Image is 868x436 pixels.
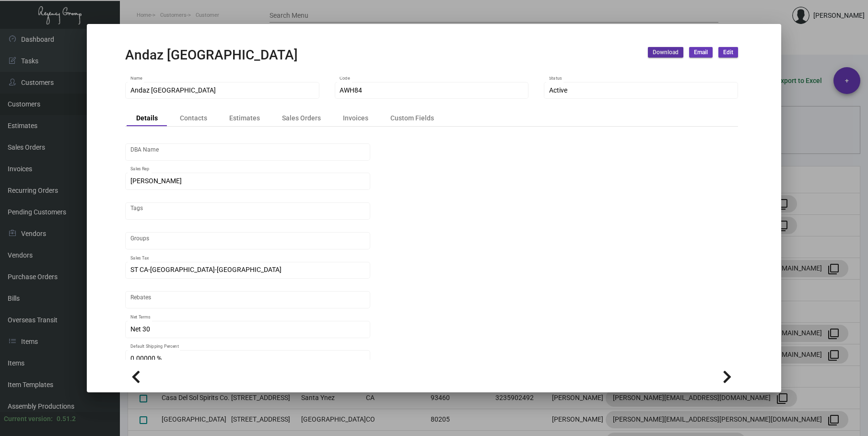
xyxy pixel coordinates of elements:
span: Download [653,48,679,57]
div: Invoices [343,113,368,123]
button: Download [648,47,683,58]
div: Contacts [180,113,207,123]
span: Active [549,86,567,94]
div: Sales Orders [282,113,321,123]
span: Email [694,48,708,57]
span: Edit [723,48,733,57]
h2: Andaz [GEOGRAPHIC_DATA] [125,47,298,63]
div: Details [136,113,158,123]
button: Email [689,47,713,58]
div: 0.51.2 [57,414,76,424]
button: Edit [718,47,738,58]
div: Current version: [4,414,53,424]
div: Estimates [229,113,260,123]
div: Custom Fields [390,113,434,123]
